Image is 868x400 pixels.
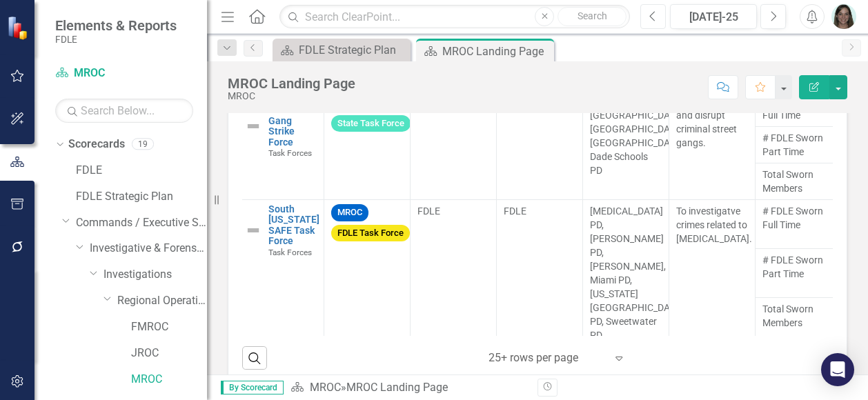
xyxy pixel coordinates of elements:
span: # FDLE Sworn Full Time [762,204,834,232]
div: MROC [228,91,355,101]
a: FMROC [131,319,207,335]
span: To investigatve crimes related to [MEDICAL_DATA]. [676,206,752,244]
small: FDLE [55,34,177,45]
a: JROC [131,346,207,361]
td: Double-Click to Edit Right Click for Context Menu [238,199,324,346]
span: FDLE [504,206,526,217]
td: Double-Click to Edit Right Click for Context Menu [238,90,324,199]
img: Not Defined [245,118,262,134]
span: # FDLE Sworn Part Time [762,131,834,159]
span: MROC [331,204,368,221]
a: FDLE Strategic Plan [76,189,207,205]
a: Investigations [103,267,207,283]
button: Search [558,7,627,26]
input: Search ClearPoint... [279,5,630,29]
a: Regional Operations Centers [117,293,207,309]
span: FDLE Task Force [331,225,410,242]
span: By Scorecard [221,381,284,394]
div: » [290,380,527,396]
div: 19 [132,139,154,150]
input: Search Below... [55,99,193,123]
a: Miami-Dade SAO Gang Strike Force [268,94,317,148]
a: FDLE Strategic Plan [276,41,407,59]
div: MROC Landing Page [442,43,551,60]
div: MROC Landing Page [346,381,448,394]
a: Scorecards [68,137,125,152]
span: [GEOGRAPHIC_DATA], [GEOGRAPHIC_DATA] [GEOGRAPHIC_DATA], [GEOGRAPHIC_DATA]-Dade Schools PD [590,96,686,176]
button: [DATE]-25 [670,4,757,29]
a: South [US_STATE] SAFE Task Force [268,204,319,247]
span: Search [578,10,607,21]
img: ClearPoint Strategy [7,15,31,39]
a: FDLE [76,163,207,179]
div: MROC Landing Page [228,76,355,91]
span: Task Forces [268,248,312,257]
span: Total Sworn Members [762,168,834,195]
span: FDLE [417,206,440,217]
img: Not Defined [245,222,262,239]
div: FDLE Strategic Plan [299,41,407,59]
p: [MEDICAL_DATA] PD, [PERSON_NAME] PD, [PERSON_NAME], Miami PD, [US_STATE][GEOGRAPHIC_DATA] PD, Swe... [590,204,662,342]
div: Open Intercom Messenger [821,353,854,386]
a: MROC [310,381,341,394]
a: MROC [131,372,207,388]
a: Investigative & Forensic Services Command [90,241,207,257]
span: State Task Force [331,115,411,132]
span: # FDLE Sworn Part Time [762,253,834,281]
span: Elements & Reports [55,17,177,34]
span: Total Sworn Members [762,302,834,330]
div: [DATE]-25 [675,9,752,26]
img: Kristine Largaespada [831,4,856,29]
a: Commands / Executive Support Branch [76,215,207,231]
span: Task Forces [268,148,312,158]
a: MROC [55,66,193,81]
span: To dismantle and disrupt criminal street gangs. [676,96,737,148]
